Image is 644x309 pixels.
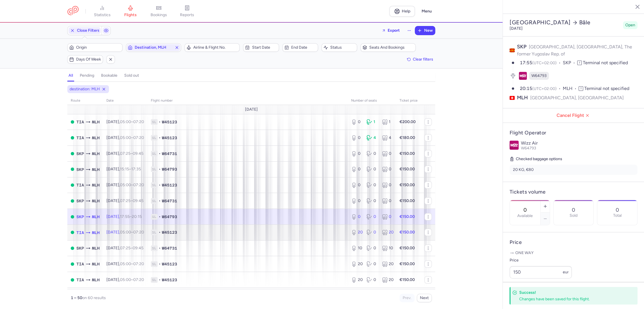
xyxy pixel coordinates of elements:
[120,119,144,124] span: –
[180,12,194,18] span: reports
[184,43,240,52] button: Airline & Flight No.
[106,214,142,219] span: [DATE],
[101,73,117,78] h4: bookable
[120,230,131,235] time: 05:00
[366,277,377,283] div: 0
[366,135,377,141] div: 4
[162,198,177,204] span: W64731
[120,230,144,235] span: –
[67,96,103,105] th: route
[145,5,173,18] a: bookings
[510,266,572,278] input: ---
[120,214,142,219] span: –
[133,183,144,187] time: 07:20
[520,60,532,65] time: 17:55
[92,166,100,173] span: Euroairport France, Bâle, Switzerland
[120,119,131,124] time: 05:00
[77,28,100,33] span: Close Filters
[159,229,161,235] span: •
[510,130,637,136] h4: Flight Operator
[151,229,158,235] span: 1L
[82,295,106,300] span: on 60 results
[351,245,362,251] div: 10
[106,167,141,171] span: [DATE],
[400,230,415,235] strong: €150.00
[351,277,362,283] div: 20
[76,214,84,220] span: Alexander The Great Airport, Skopje, Macedonia, The former Yugoslav Rep. of
[103,96,147,105] th: date
[400,294,415,302] button: Prev.
[106,261,144,266] span: [DATE],
[366,119,377,125] div: 1
[519,72,527,80] figure: W6 airline logo
[132,214,142,219] time: 20:15
[151,245,158,251] span: 1L
[520,86,532,91] time: 20:15
[151,166,158,172] span: 1L
[159,261,161,267] span: •
[510,19,621,26] h2: [GEOGRAPHIC_DATA] Bâle
[92,135,100,141] span: Euroairport France, Bâle, Switzerland
[510,156,637,162] h5: Checked baggage options
[133,119,144,124] time: 07:20
[120,167,141,171] span: –
[415,26,435,35] button: New
[106,119,144,124] span: [DATE],
[162,261,177,267] span: W45123
[348,96,396,105] th: number of seats
[291,45,316,50] span: End date
[162,229,177,235] span: W45123
[162,166,177,172] span: W64793
[70,86,100,92] span: destination: MLH
[88,5,116,18] a: statistics
[159,135,161,141] span: •
[382,277,393,283] div: 20
[382,166,393,172] div: 0
[68,26,102,35] button: Close Filters
[92,261,100,267] span: Euroairport France, Bâle, Switzerland
[68,73,73,78] h4: all
[162,151,177,156] span: W64731
[120,277,144,282] span: –
[369,45,414,50] span: Seats and bookings
[76,198,84,204] span: Alexander The Great Airport, Skopje, Macedonia, The former Yugoslav Rep. of
[396,96,421,105] th: Ticket price
[400,214,415,219] strong: €150.00
[80,73,94,78] h4: pending
[133,230,144,235] time: 07:20
[382,245,393,251] div: 10
[120,183,131,187] time: 05:00
[366,151,377,156] div: 0
[510,257,572,264] label: Price
[382,261,393,267] div: 20
[351,214,362,220] div: 0
[521,141,637,146] p: Wizz Air
[577,61,582,65] span: T
[76,151,84,157] span: Alexander The Great Airport, Skopje, Macedonia, The former Yugoslav Rep. of
[510,26,523,31] time: [DATE]
[120,246,143,250] span: –
[147,96,348,105] th: Flight number
[507,113,640,118] span: Cancel Flight
[106,277,144,282] span: [DATE],
[563,270,569,274] span: eur
[563,60,577,66] span: SKP
[106,183,144,187] span: [DATE],
[159,166,161,172] span: •
[519,290,625,295] h4: Success!
[159,198,161,204] span: •
[405,55,435,64] button: Clear filters
[252,45,277,50] span: Start date
[351,198,362,204] div: 0
[616,207,619,213] p: 0
[162,135,177,141] span: W45123
[151,12,167,18] span: bookings
[531,73,547,79] span: W64793
[151,261,158,267] span: 1L
[126,43,181,52] button: Destination, MLH
[162,277,177,283] span: W45123
[76,119,84,125] span: TIA
[162,119,177,125] span: W45123
[120,277,131,282] time: 05:00
[120,135,144,140] span: –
